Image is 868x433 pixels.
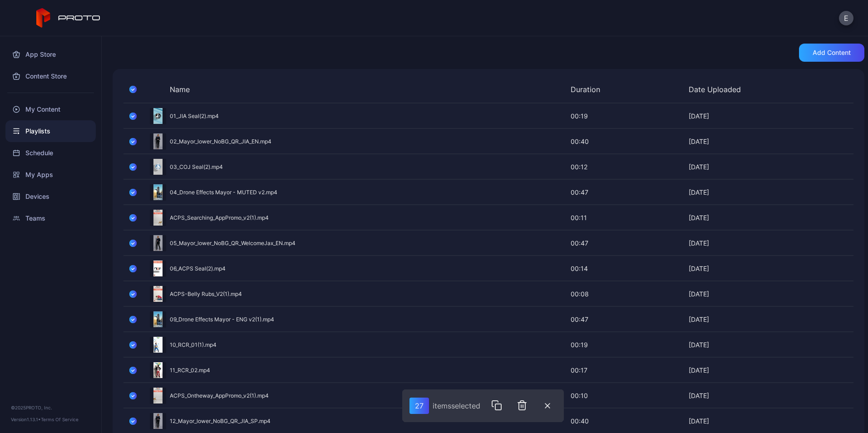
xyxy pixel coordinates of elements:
[143,85,498,94] div: Name
[11,404,90,411] div: © 2025 PROTO, Inc.
[689,85,757,94] div: Date Uploaded
[5,164,96,186] a: My Apps
[5,44,96,65] a: App Store
[5,98,96,120] a: My Content
[799,44,864,62] button: Add content
[5,207,96,229] a: Teams
[5,65,96,87] a: Content Store
[5,142,96,164] a: Schedule
[5,186,96,207] a: Devices
[11,417,41,422] span: Version 1.13.1 •
[5,120,96,142] a: Playlists
[813,49,851,56] div: Add content
[433,401,480,410] div: item s selected
[839,11,853,25] button: E
[409,398,429,414] div: 27
[41,417,79,422] a: Terms Of Service
[571,85,616,94] div: Duration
